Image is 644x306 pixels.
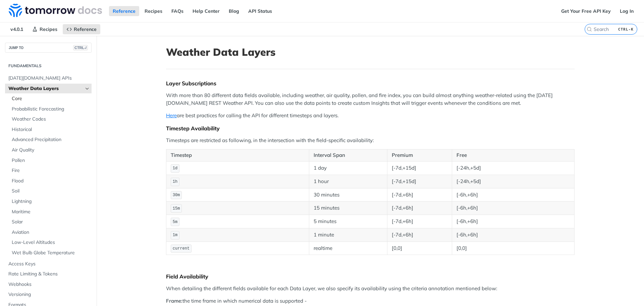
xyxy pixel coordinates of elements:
a: Log In [616,6,637,16]
th: Premium [387,149,452,162]
span: Wet Bulb Globe Temperature [12,250,90,256]
td: [-6h,+6h] [452,188,574,202]
span: [DATE][DOMAIN_NAME] APIs [8,75,90,82]
span: Versioning [8,291,90,298]
span: Solar [12,219,90,225]
span: Low-Level Altitudes [12,239,90,246]
h2: Fundamentals [5,63,92,69]
th: Interval Span [309,149,387,162]
td: realtime [309,242,387,255]
td: [-6h,+6h] [452,215,574,228]
td: 5 minutes [309,215,387,228]
td: 1 day [309,161,387,175]
a: Webhooks [5,279,92,290]
a: Get Your Free API Key [557,6,614,16]
a: Reference [63,24,100,34]
span: 1m [173,233,177,237]
th: Timestep [166,149,309,162]
p: With more than 80 different data fields available, including weather, air quality, pollen, and fi... [166,92,575,107]
span: Lightning [12,198,90,205]
span: 1h [173,179,177,184]
span: Weather Data Layers [8,85,83,92]
span: Aviation [12,229,90,236]
a: Wet Bulb Globe Temperature [8,248,92,258]
span: Advanced Precipitation [12,136,90,143]
td: [-7d,+6h] [387,228,452,242]
span: 30m [173,193,180,198]
div: Timestep Availability [166,125,575,132]
td: [-6h,+6h] [452,228,574,242]
span: Reference [74,26,97,32]
td: [0,0] [387,242,452,255]
p: the time frame in which numerical data is supported - [166,297,575,305]
td: [0,0] [452,242,574,255]
a: Weather Codes [8,114,92,124]
span: Webhooks [8,281,90,288]
span: Probabilistic Forecasting [12,106,90,113]
td: [-7d,+15d] [387,161,452,175]
strong: Frame: [166,298,182,304]
td: 1 minute [309,228,387,242]
div: Field Availability [166,273,575,280]
a: Core [8,94,92,104]
td: [-7d,+6h] [387,202,452,215]
img: Tomorrow.io Weather API Docs [9,4,102,17]
h1: Weather Data Layers [166,46,575,58]
a: [DATE][DOMAIN_NAME] APIs [5,73,92,83]
a: Aviation [8,227,92,237]
span: Soil [12,188,90,194]
span: Pollen [12,157,90,164]
span: Core [12,95,90,102]
svg: Search [587,27,592,32]
a: Access Keys [5,259,92,269]
span: Historical [12,126,90,133]
td: 15 minutes [309,202,387,215]
td: 1 hour [309,175,387,188]
td: [-6h,+6h] [452,202,574,215]
span: v4.0.1 [7,24,27,34]
p: When detailing the different fields available for each Data Layer, we also specify its availabili... [166,285,575,293]
span: 15m [173,206,180,211]
span: Recipes [40,26,57,32]
a: Lightning [8,196,92,207]
a: Solar [8,217,92,227]
a: Rate Limiting & Tokens [5,269,92,279]
a: Blog [225,6,243,16]
a: Probabilistic Forecasting [8,104,92,114]
button: Hide subpages for Weather Data Layers [85,86,90,91]
a: Maritime [8,207,92,217]
span: 1d [173,166,177,171]
a: Help Center [189,6,223,16]
span: 5m [173,220,177,224]
a: Versioning [5,290,92,300]
a: Fire [8,166,92,176]
td: [-7d,+6h] [387,215,452,228]
kbd: CTRL-K [616,26,635,33]
a: Recipes [29,24,61,34]
span: Rate Limiting & Tokens [8,271,90,277]
span: Maritime [12,209,90,215]
td: 30 minutes [309,188,387,202]
a: Here [166,112,177,119]
p: are best practices for calling the API for different timesteps and layers. [166,112,575,120]
a: Air Quality [8,145,92,155]
span: CTRL-/ [73,45,88,50]
a: API Status [245,6,276,16]
span: Flood [12,178,90,184]
a: Soil [8,186,92,196]
span: Air Quality [12,147,90,154]
span: Access Keys [8,261,90,267]
th: Free [452,149,574,162]
td: [-24h,+5d] [452,161,574,175]
span: Weather Codes [12,116,90,123]
button: JUMP TOCTRL-/ [5,43,92,53]
td: [-7d,+6h] [387,188,452,202]
a: FAQs [168,6,187,16]
a: Advanced Precipitation [8,135,92,145]
a: Reference [109,6,139,16]
p: Timesteps are restricted as following, in the intersection with the field-specific availability: [166,137,575,144]
a: Pollen [8,156,92,166]
div: Layer Subscriptions [166,80,575,87]
a: Weather Data LayersHide subpages for Weather Data Layers [5,84,92,94]
td: [-7d,+15d] [387,175,452,188]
